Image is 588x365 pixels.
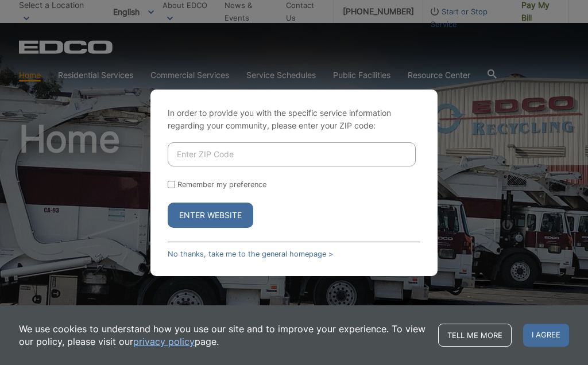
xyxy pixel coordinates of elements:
[133,335,195,348] a: privacy policy
[168,107,420,132] p: In order to provide you with the specific service information regarding your community, please en...
[168,142,416,166] input: Enter ZIP Code
[438,324,512,347] a: Tell me more
[168,203,253,228] button: Enter Website
[177,180,266,189] label: Remember my preference
[523,324,569,347] span: I agree
[19,323,427,348] p: We use cookies to understand how you use our site and to improve your experience. To view our pol...
[168,250,333,258] a: No thanks, take me to the general homepage >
